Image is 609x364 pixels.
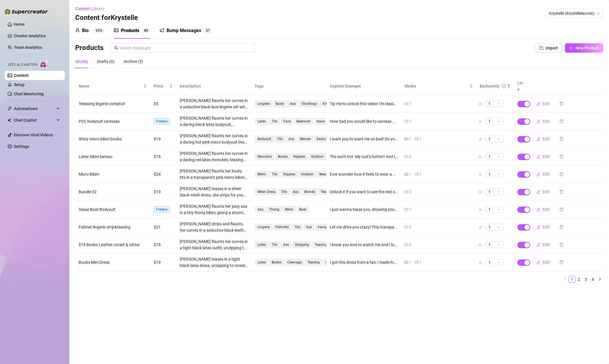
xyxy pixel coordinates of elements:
img: Chat Copilot [8,118,11,122]
div: [PERSON_NAME] flaunts her curves in a daring hot pink micro bodysuit that barely covers her busty... [180,133,248,145]
a: Chat Monitoring [14,92,44,96]
span: Kitchen [320,101,337,107]
span: Lingerie [255,224,272,230]
span: Izzy AI Chatter [8,62,37,68]
span: video-camera [405,190,408,194]
span: transparent [315,224,338,230]
button: delete [555,134,568,144]
span: picture [405,172,408,176]
span: 5 [146,29,148,33]
span: Boat [297,206,309,213]
div: I got this dress from a fan, I made him a video, you wanna see what you could get if you spoil me !! [330,259,398,265]
span: 1 [488,224,501,230]
span: edit [536,260,540,264]
span: Tits [269,242,280,248]
a: Setup [14,82,25,87]
div: Archive (5) [124,58,143,65]
span: Latex [255,259,268,265]
li: Previous Page [562,276,569,283]
div: Drafts (0) [97,58,114,65]
td: Micro Bikini [75,166,150,183]
span: video-camera [405,102,408,105]
span: Ass [281,242,291,248]
span: video-camera [415,137,418,141]
div: [PERSON_NAME] flaunts her curves in a daring black latex bodysuit, showcasing her busty tits and ... [180,115,248,128]
sup: 95% [93,28,105,34]
div: Products [121,27,139,34]
button: delete [555,99,568,108]
div: The sun’s hot. My suit’s hotter!! And I know exactly what you’re thinking… 😏❤️‍🔥 You want me to t... [330,153,398,160]
td: $19 Boobs Leather corset & Ishtar [75,236,150,254]
span: Blonde [302,189,317,195]
span: Cleavage [285,259,304,265]
span: Edit [543,260,550,265]
span: Bedroom [294,118,313,125]
button: New Product [565,43,603,53]
span: delete [559,190,563,194]
sup: 37 [203,28,212,34]
td: Fishnet lingerie strip&teasing [75,218,150,236]
td: $5 [150,95,176,113]
th: Tags [251,77,326,95]
button: Edit [532,205,555,214]
span: edit [536,102,540,106]
iframe: Intercom live chat [589,344,603,358]
span: 1 [488,153,501,160]
span: info-circle [502,84,506,88]
td: $19 [150,254,176,271]
span: delete [559,119,563,123]
div: All (40) [75,58,88,65]
span: striptease [323,259,343,265]
span: 1 [409,207,411,212]
span: Freebie [154,118,170,125]
span: delete [559,225,563,229]
span: 2 [409,242,411,248]
div: Ever womder how it feels to wear a micro bikini on a beach? I can't belived I filmed this at the ... [330,171,398,177]
span: video-camera [405,225,408,229]
span: 1 [488,136,501,142]
img: logo-BBDzfeDw.svg [5,9,48,14]
span: Import [546,46,558,50]
span: Chat Copilot [14,116,55,125]
td: $19 [150,236,176,254]
span: team [597,12,600,15]
span: video-camera [405,120,408,123]
span: 1 [419,136,421,142]
button: delete [555,170,568,179]
button: Edit [532,240,555,249]
th: Media [401,77,476,95]
span: 1 [488,101,501,107]
div: I want you to want me so bad! Do you want to slide your hard dick between my big boobs? You like ... [330,136,398,142]
a: Content [14,73,29,78]
span: delete [559,102,563,106]
span: edit [536,225,540,229]
span: Tits [275,136,285,142]
th: Price [150,77,176,95]
span: Outdoor [309,153,326,160]
span: right [598,277,601,281]
span: search [114,46,118,50]
button: Content Library [75,4,109,13]
span: Edit [543,154,550,159]
span: Monokini [255,153,274,160]
td: $24 [150,166,176,183]
a: Discover Viral Videos [14,133,53,137]
h3: Products [75,43,103,53]
li: Next Page [596,276,603,283]
a: 1 [569,276,575,283]
th: Caption Example [326,77,401,95]
span: delete [559,155,563,159]
span: video-camera [415,261,418,264]
th: Live [514,77,528,95]
span: edit [536,119,540,123]
div: Let me drive you crazy! This transparent outfit shows you everything! I love to get you excited, ... [330,224,398,230]
a: 3 [583,276,589,283]
span: 1 [409,172,411,177]
span: Outdoor [299,171,316,177]
span: Price [154,83,168,89]
span: Face [281,118,293,125]
button: right [596,276,603,283]
td: $21 [150,218,176,236]
div: [PERSON_NAME] strips and flaunts her curves in a seductive black leather and mesh lingerie set, w... [180,221,248,233]
span: Latex [255,242,268,248]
